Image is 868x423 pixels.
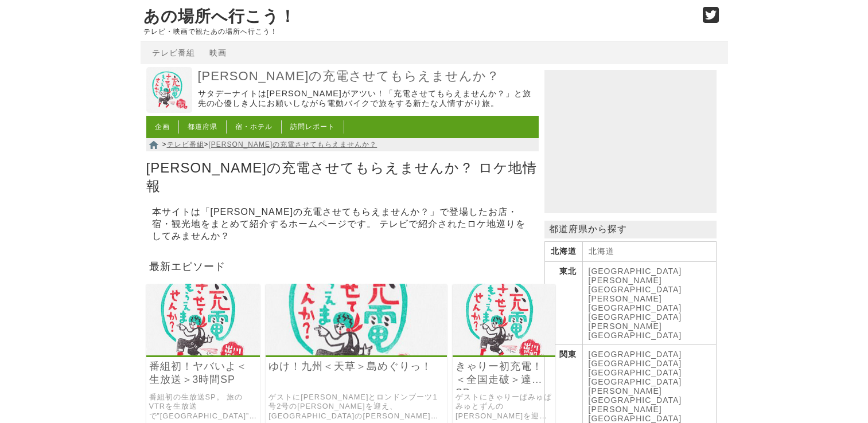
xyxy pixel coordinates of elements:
[589,312,682,322] a: [GEOGRAPHIC_DATA]
[146,105,192,115] a: 出川哲朗の充電させてもらえませんか？
[266,284,447,355] img: icon-320px.png
[456,360,552,386] a: きゃりー初充電！＜全国走破＞達成SP
[146,257,539,275] h2: 最新エピソード
[589,405,662,414] a: [PERSON_NAME]
[268,393,444,421] a: ゲストに[PERSON_NAME]とロンドンブーツ1号2号の[PERSON_NAME]を迎え、[GEOGRAPHIC_DATA]の[PERSON_NAME]から絶景のパワースポット・[PERSO...
[209,48,227,57] a: 映画
[235,123,273,131] a: 宿・ホテル
[589,322,682,340] a: [PERSON_NAME][GEOGRAPHIC_DATA]
[266,347,447,357] a: 出川哲朗の充電させてもらえませんか？ ルンルンッ天草”島めぐり”！富岡城から絶景夕日パワスポ目指して114㌔！絶品グルメだらけなんですが千秋もロンブー亮も腹ペコでヤバいよ²SP
[453,347,555,357] a: 出川哲朗の充電させてもらえませんか？ ついに宮城県で全国制覇！絶景の紅葉街道”金色の鳴子峡”から”日本三景松島”までズズーっと108㌔！きゃりーぱみゅぱみゅが初登場で飯尾も絶好調！ヤバいよ²SP
[589,359,682,368] a: [GEOGRAPHIC_DATA]
[152,48,195,57] a: テレビ番組
[149,360,258,386] a: 番組初！ヤバいよ＜生放送＞3時間SP
[149,393,258,421] a: 番組初の生放送SP。 旅のVTRを生放送で”[GEOGRAPHIC_DATA]”にお邪魔して一緒に見ます。 VTRでは、ゲストに[PERSON_NAME]と[PERSON_NAME]を迎えて、[...
[589,246,614,256] a: 北海道
[146,67,192,113] img: 出川哲朗の充電させてもらえませんか？
[456,393,552,421] a: ゲストにきゃりーぱみゅぱみゅとずんの[PERSON_NAME]を迎え、今回の[PERSON_NAME][GEOGRAPHIC_DATA]の回で47都道府県走破達成！”金色の[GEOGRAPHIC...
[589,267,682,276] a: [GEOGRAPHIC_DATA]
[589,368,682,377] a: [GEOGRAPHIC_DATA]
[290,123,335,131] a: 訪問レポート
[703,14,719,23] a: Twitter (@go_thesights)
[146,156,539,197] h1: [PERSON_NAME]の充電させてもらえませんか？ ロケ地情報
[209,140,377,148] a: [PERSON_NAME]の充電させてもらえませんか？
[589,276,682,294] a: [PERSON_NAME][GEOGRAPHIC_DATA]
[143,7,296,25] a: あの場所へ行こう！
[589,294,682,312] a: [PERSON_NAME][GEOGRAPHIC_DATA]
[453,284,555,355] img: icon-320px.png
[544,262,582,345] th: 東北
[544,221,717,238] p: 都道府県から探す
[589,377,682,386] a: [GEOGRAPHIC_DATA]
[146,138,539,151] nav: > >
[146,284,260,355] img: icon-320px.png
[198,89,536,109] p: サタデーナイトは[PERSON_NAME]がアツい！「充電させてもらえませんか？」と旅先の心優しき人にお願いしながら電動バイクで旅をする新たな人情すがり旅。
[152,203,533,245] p: 本サイトは「[PERSON_NAME]の充電させてもらえませんか？」で登場したお店・宿・観光地をまとめて紹介するホームページです。 テレビで紹介されたロケ地巡りをしてみませんか？
[589,414,682,423] a: [GEOGRAPHIC_DATA]
[188,123,217,131] a: 都道府県
[544,70,717,213] iframe: Advertisement
[146,347,260,357] a: 出川哲朗の充電させてもらえませんか？ ワォ！”生放送”で一緒に充電みてねSPだッ！温泉天国”日田街道”をパワスポ宇戸の庄から131㌔！ですが…初の生放送に哲朗もドキドキでヤバいよ²SP
[167,140,204,148] a: テレビ番組
[589,386,682,405] a: [PERSON_NAME][GEOGRAPHIC_DATA]
[143,28,691,36] p: テレビ・映画で観たあの場所へ行こう！
[268,360,444,373] a: ゆけ！九州＜天草＞島めぐりっ！
[589,350,682,359] a: [GEOGRAPHIC_DATA]
[198,68,536,85] a: [PERSON_NAME]の充電させてもらえませんか？
[155,123,170,131] a: 企画
[544,242,582,262] th: 北海道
